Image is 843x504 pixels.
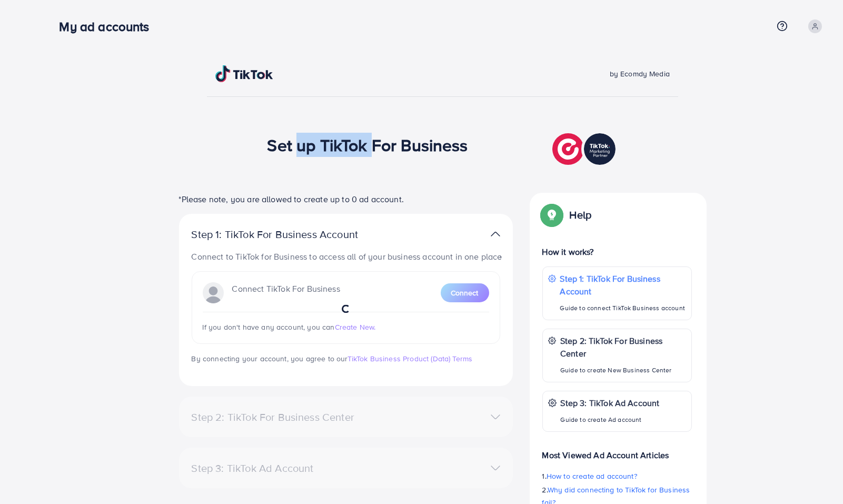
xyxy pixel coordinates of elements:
[552,131,618,167] img: TikTok partner
[561,397,660,409] p: Step 3: TikTok Ad Account
[542,245,692,258] p: How it works?
[267,135,468,155] h1: Set up TikTok For Business
[560,334,686,360] p: Step 2: TikTok For Business Center
[542,440,692,461] p: Most Viewed Ad Account Articles
[560,302,686,314] p: Guide to connect TikTok Business account
[542,470,692,482] p: 1.
[570,209,592,221] p: Help
[491,226,500,242] img: TikTok partner
[59,19,157,34] h3: My ad accounts
[560,272,686,298] p: Step 1: TikTok For Business Account
[610,68,670,79] span: by Ecomdy Media
[560,364,686,377] p: Guide to create New Business Center
[542,205,561,224] img: Popup guide
[179,193,513,205] p: *Please note, you are allowed to create up to 0 ad account.
[561,413,660,426] p: Guide to create Ad account
[192,228,392,241] p: Step 1: TikTok For Business Account
[215,65,273,82] img: TikTok
[547,471,637,481] span: How to create ad account?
